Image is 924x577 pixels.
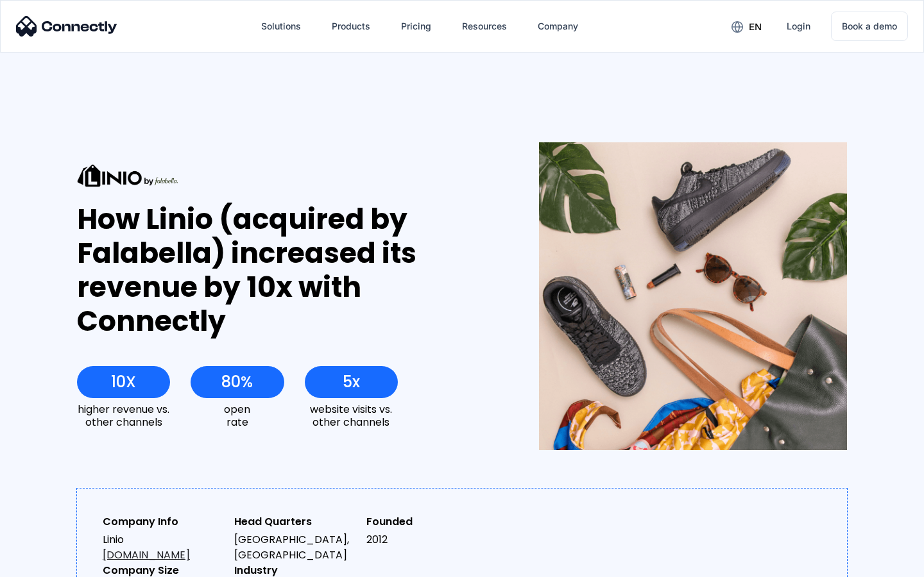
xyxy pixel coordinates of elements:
img: Connectly Logo [16,16,117,37]
a: Book a demo [831,12,908,41]
div: website visits vs. other channels [305,403,398,428]
div: [GEOGRAPHIC_DATA], [GEOGRAPHIC_DATA] [234,532,355,563]
div: 80% [221,373,253,391]
div: 5x [343,373,360,391]
div: Linio [103,532,224,563]
div: Resources [462,17,507,35]
div: Solutions [261,17,301,35]
a: Login [776,11,821,42]
div: Login [787,17,810,35]
a: Pricing [391,11,441,42]
aside: Language selected: English [13,555,77,573]
div: Products [332,17,370,35]
div: Head Quarters [234,514,355,530]
ul: Language list [26,555,77,573]
div: Founded [366,514,488,530]
a: [DOMAIN_NAME] [103,548,190,562]
div: en [749,18,762,36]
div: How Linio (acquired by Falabella) increased its revenue by 10x with Connectly [77,203,492,338]
div: Company Info [103,514,224,530]
div: Company [538,17,578,35]
div: higher revenue vs. other channels [77,403,170,428]
div: 10X [111,373,136,391]
div: open rate [191,403,284,428]
div: Pricing [401,17,431,35]
div: 2012 [366,532,488,548]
